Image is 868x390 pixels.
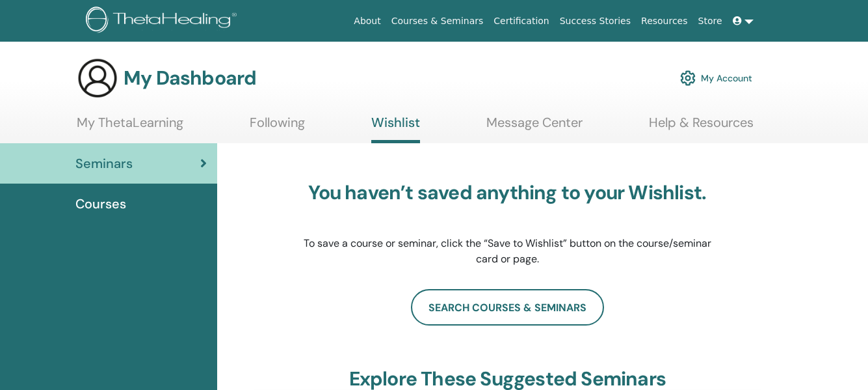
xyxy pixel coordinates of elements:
[302,236,712,267] p: To save a course or seminar, click the “Save to Wishlist” button on the course/seminar card or page.
[349,9,386,33] a: About
[302,181,712,204] h3: You haven’t saved anything to your Wishlist.
[75,194,126,214] span: Courses
[75,154,133,173] span: Seminars
[411,289,604,326] a: search courses & seminars
[649,115,754,140] a: Help & Resources
[77,115,183,140] a: My ThetaLearning
[77,57,118,99] img: generic-user-icon.jpg
[693,9,728,33] a: Store
[680,64,752,92] a: My Account
[486,115,583,140] a: Message Center
[636,9,693,33] a: Resources
[86,7,241,36] img: logo.png
[680,67,696,89] img: cog.svg
[555,9,636,33] a: Success Stories
[250,115,305,140] a: Following
[124,66,256,90] h3: My Dashboard
[386,9,489,33] a: Courses & Seminars
[488,9,554,33] a: Certification
[371,115,420,143] a: Wishlist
